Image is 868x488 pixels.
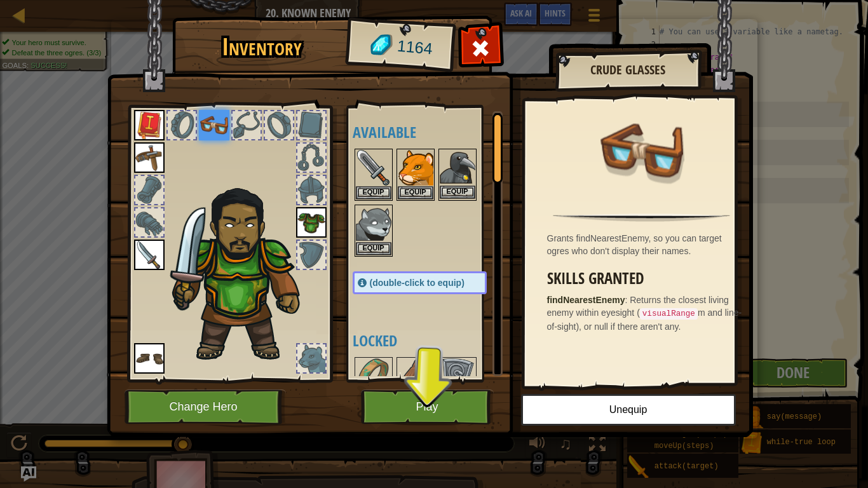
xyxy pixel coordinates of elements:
button: Equip [440,186,475,199]
button: Equip [356,242,391,255]
img: portrait.png [134,240,165,270]
button: Unequip [521,394,736,426]
img: portrait.png [356,358,391,394]
code: visualRange [640,308,698,320]
button: Play [361,390,494,424]
h2: Crude Glasses [568,63,688,77]
span: Returns the closest living enemy within eyesight ( m and line-of-sight), or null if there aren't ... [547,295,742,332]
h4: Locked [353,332,512,349]
div: Grants findNearestEnemy, so you can target ogres who don't display their names. [547,232,743,257]
strong: findNearestEnemy [547,295,625,305]
button: Equip [356,186,391,200]
h4: Available [353,124,512,140]
img: portrait.png [398,150,433,186]
h3: Skills Granted [547,270,743,287]
img: portrait.png [199,110,229,140]
span: 1164 [396,35,433,60]
img: portrait.png [440,358,475,394]
img: portrait.png [134,110,165,140]
img: portrait.png [398,358,433,394]
span: (double-click to equip) [370,278,465,288]
img: portrait.png [134,343,165,374]
button: Change Hero [125,390,286,424]
img: portrait.png [134,142,165,173]
img: portrait.png [356,206,391,241]
img: portrait.png [296,207,327,238]
button: Equip [398,186,433,200]
img: portrait.png [356,150,391,186]
h1: Inventory [181,34,343,60]
img: portrait.png [440,150,475,186]
img: hr.png [553,213,729,222]
img: duelist_hair.png [166,179,322,363]
span: : [625,295,630,305]
img: portrait.png [600,109,683,192]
